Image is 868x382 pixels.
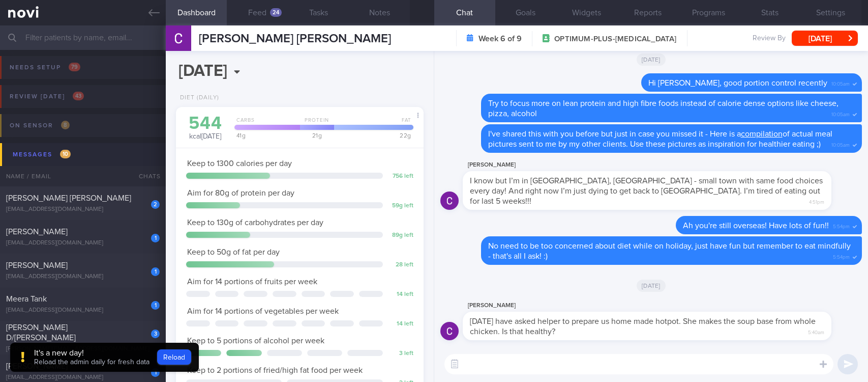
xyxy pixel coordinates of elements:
[157,349,191,365] button: Reload
[831,108,850,118] span: 10:05am
[6,345,160,353] div: [PERSON_NAME][EMAIL_ADDRESS][DOMAIN_NAME]
[792,31,858,46] button: [DATE]
[478,34,522,44] strong: Week 6 of 9
[7,90,86,103] div: Review [DATE]
[270,8,282,17] div: 24
[73,92,84,100] span: 43
[831,78,850,88] span: 10:05am
[388,232,413,239] div: 89 g left
[388,291,413,298] div: 14 left
[187,189,294,197] span: Aim for 80g of protein per day
[488,130,832,148] span: I've shared this with you before but just in case you missed it - Here is a of actual meal pictur...
[61,121,70,129] span: 8
[6,307,160,314] div: [EMAIL_ADDRESS][DOMAIN_NAME]
[388,261,413,269] div: 28 left
[6,239,160,247] div: [EMAIL_ADDRESS][DOMAIN_NAME]
[187,307,339,315] span: Aim for 14 portions of vegetables per week
[151,301,160,310] div: 1
[7,119,72,132] div: On sensor
[388,202,413,210] div: 59 g left
[151,267,160,276] div: 1
[34,359,149,366] span: Reload the admin daily for fresh data
[151,234,160,242] div: 1
[151,200,160,209] div: 2
[6,295,47,303] span: Meera Tank
[297,117,334,130] div: Protein
[187,219,323,227] span: Keep to 130g of carbohydrates per day
[488,99,839,118] span: Try to focus more on lean protein and high fibre foods instead of calorie dense options like chee...
[6,273,160,281] div: [EMAIL_ADDRESS][DOMAIN_NAME]
[186,115,224,142] div: kcal [DATE]
[34,348,149,358] div: It's a new day!
[470,177,823,205] span: I know but I’m in [GEOGRAPHIC_DATA], [GEOGRAPHIC_DATA] - small town with same food choices every ...
[833,251,850,261] span: 5:54pm
[7,61,83,74] div: Needs setup
[488,242,851,260] span: No need to be too concerned about diet while on holiday, just have fun but remember to eat mindfu...
[125,166,166,186] div: Chats
[833,221,850,230] span: 5:54pm
[187,248,280,256] span: Keep to 50g of fat per day
[6,228,68,236] span: [PERSON_NAME]
[331,117,413,130] div: Fat
[331,132,413,139] div: 22 g
[388,320,413,328] div: 14 left
[151,330,160,338] div: 3
[187,337,324,345] span: Keep to 5 portions of alcohol per week
[6,206,160,213] div: [EMAIL_ADDRESS][DOMAIN_NAME]
[809,196,824,206] span: 4:51pm
[388,173,413,180] div: 756 left
[6,374,160,381] div: [EMAIL_ADDRESS][DOMAIN_NAME]
[741,130,783,138] a: compilation
[10,148,73,161] div: Messages
[831,139,850,149] span: 10:05am
[683,222,829,230] span: Ah you're still overseas! Have lots of fun!!
[753,34,786,43] span: Review By
[388,350,413,358] div: 3 left
[186,115,224,132] div: 544
[176,94,219,102] div: Diet (Daily)
[69,63,80,71] span: 79
[199,33,391,45] span: [PERSON_NAME] [PERSON_NAME]
[808,326,824,336] span: 5:40am
[463,299,862,312] div: [PERSON_NAME]
[60,150,71,158] span: 10
[231,117,300,130] div: Carbs
[637,53,666,66] span: [DATE]
[6,323,76,342] span: [PERSON_NAME] D/[PERSON_NAME]
[187,366,363,374] span: Keep to 2 portions of fried/high fat food per week
[463,159,862,171] div: [PERSON_NAME]
[648,79,827,87] span: Hi [PERSON_NAME], good portion control recently
[187,278,317,286] span: Aim for 14 portions of fruits per week
[187,159,292,168] span: Keep to 1300 calories per day
[6,194,131,202] span: [PERSON_NAME] [PERSON_NAME]
[470,317,816,336] span: [DATE] have asked helper to prepare us home made hotpot. She makes the soup base from whole chick...
[554,34,676,44] span: OPTIMUM-PLUS-[MEDICAL_DATA]
[231,132,300,139] div: 41 g
[637,280,666,292] span: [DATE]
[6,261,68,269] span: [PERSON_NAME]
[297,132,334,139] div: 21 g
[6,362,68,370] span: [PERSON_NAME]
